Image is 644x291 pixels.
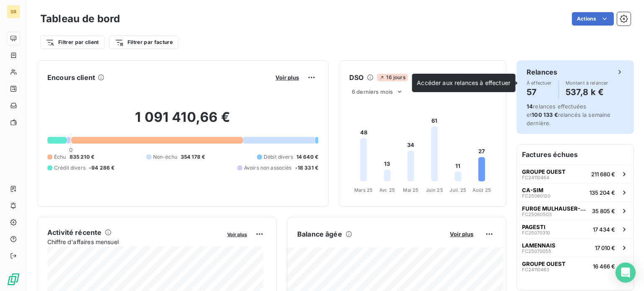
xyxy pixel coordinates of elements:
[522,212,552,217] span: FC25060503
[522,249,551,254] span: FC25070055
[244,164,292,172] span: Avoirs non associés
[7,273,20,286] img: Logo LeanPay
[69,147,73,153] span: 0
[225,230,249,238] button: Voir plus
[379,187,395,193] tspan: Avr. 25
[181,153,205,161] span: 354 178 €
[349,72,364,82] h6: DSO
[296,153,318,161] span: 14 640 €
[522,168,566,175] span: GROUPE OUEST
[522,242,556,249] span: LAMENNAIS
[572,12,614,26] button: Actions
[615,263,636,283] div: Open Intercom Messenger
[592,208,615,214] span: 35 805 €
[517,201,634,220] button: FURGE MULHAUSER-MSGFC2506050335 805 €
[517,183,634,201] button: CA-SIMFC25080120135 204 €
[273,74,301,81] button: Voir plus
[40,11,120,26] h3: Tableau de bord
[522,260,566,267] span: GROUPE OUEST
[40,36,104,49] button: Filtrer par client
[275,74,299,81] span: Voir plus
[527,85,552,99] h4: 57
[377,74,408,81] span: 16 jours
[522,193,551,198] span: FC25080120
[527,67,557,77] h6: Relances
[295,164,318,172] span: -18 331 €
[595,245,615,251] span: 17 010 €
[522,175,549,180] span: FC24110464
[54,164,86,172] span: Crédit divers
[522,267,549,272] span: FC24110463
[352,88,393,95] span: 6 derniers mois
[593,226,615,233] span: 17 434 €
[473,187,491,193] tspan: Août 25
[527,103,533,110] span: 14
[354,187,373,193] tspan: Mars 25
[450,231,473,237] span: Voir plus
[89,164,114,172] span: -94 286 €
[70,153,94,161] span: 835 210 €
[591,171,615,178] span: 211 680 €
[47,227,101,237] h6: Activité récente
[517,238,634,257] button: LAMENNAISFC2507005517 010 €
[522,230,550,235] span: FC25070310
[517,144,634,165] h6: Factures échues
[449,187,466,193] tspan: Juil. 25
[447,230,476,238] button: Voir plus
[589,189,615,196] span: 135 204 €
[517,220,634,238] button: PAGESTIFC2507031017 434 €
[297,229,342,239] h6: Balance âgée
[527,103,611,126] span: relances effectuées et relancés la semaine dernière.
[54,153,66,161] span: Échu
[522,224,545,230] span: PAGESTI
[527,80,552,85] span: À effectuer
[109,36,178,49] button: Filtrer par facture
[227,232,247,237] span: Voir plus
[566,80,608,85] span: Montant à relancer
[566,85,608,99] h4: 537,8 k €
[264,153,293,161] span: Débit divers
[153,153,177,161] span: Non-échu
[47,72,95,82] h6: Encours client
[47,109,318,134] h2: 1 091 410,66 €
[517,165,634,183] button: GROUPE OUESTFC24110464211 680 €
[403,187,418,193] tspan: Mai 25
[522,205,589,212] span: FURGE MULHAUSER-MSG
[47,237,221,246] span: Chiffre d'affaires mensuel
[532,111,558,118] span: 100 133 €
[517,257,634,275] button: GROUPE OUESTFC2411046316 466 €
[522,187,543,193] span: CA-SIM
[417,79,510,86] span: Accéder aux relances à effectuer
[7,5,20,18] div: SR
[593,263,615,270] span: 16 466 €
[426,187,443,193] tspan: Juin 25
